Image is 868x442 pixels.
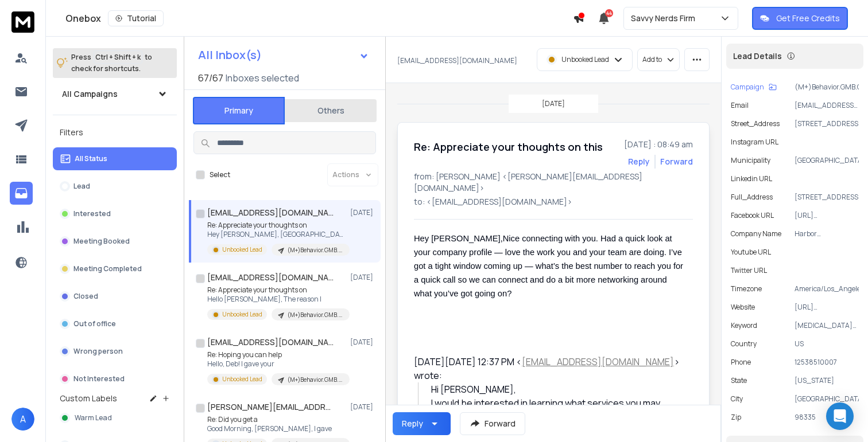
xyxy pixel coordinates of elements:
[53,406,177,429] button: Warm Lead
[731,413,741,422] p: Zip
[731,193,773,202] p: Full_Address
[397,56,517,65] p: [EMAIL_ADDRESS][DOMAIN_NAME]
[795,119,859,128] p: [STREET_ADDRESS]
[193,97,285,124] button: Primary
[642,55,662,64] p: Add to
[11,408,34,431] button: A
[207,359,345,369] p: Hello, Deb! I gave your
[73,319,116,328] p: Out of office
[731,284,762,294] p: Timezone
[795,358,859,367] p: 12538510007
[53,367,177,390] button: Not Interested
[350,273,376,282] p: [DATE]
[73,209,111,218] p: Interested
[414,171,693,194] p: from: [PERSON_NAME] <[PERSON_NAME][EMAIL_ADDRESS][DOMAIN_NAME]>
[53,285,177,308] button: Closed
[628,156,650,167] button: Reply
[71,52,152,75] p: Press to check for shortcuts.
[73,347,123,356] p: Wrong person
[207,221,345,230] p: Re: Appreciate your thoughts on
[53,147,177,170] button: All Status
[414,139,603,155] h1: Re: Appreciate your thoughts on this
[350,208,376,217] p: [DATE]
[731,248,771,257] p: Youtube URL
[624,139,693,150] p: [DATE] : 08:49 am
[795,321,859,330] p: [MEDICAL_DATA] near [GEOGRAPHIC_DATA], [GEOGRAPHIC_DATA]
[207,424,345,433] p: Good Morning, [PERSON_NAME], I gave
[826,402,854,430] div: Open Intercom Messenger
[207,350,345,359] p: Re: Hoping you can help
[660,156,693,167] div: Forward
[402,418,423,429] div: Reply
[53,124,177,140] h3: Filters
[795,156,859,165] p: [GEOGRAPHIC_DATA]
[795,376,859,385] p: [US_STATE]
[53,202,177,225] button: Interested
[73,374,125,384] p: Not Interested
[776,13,840,24] p: Get Free Credits
[350,338,376,347] p: [DATE]
[53,257,177,280] button: Meeting Completed
[752,7,848,30] button: Get Free Credits
[73,264,142,273] p: Meeting Completed
[731,101,749,110] p: Email
[393,412,451,435] button: Reply
[222,310,262,319] p: Unbooked Lead
[731,138,778,147] p: Instagram URL
[73,237,130,246] p: Meeting Booked
[795,303,859,312] p: [URL][DOMAIN_NAME]
[288,375,343,384] p: (M+)Behavior.GMB.Q32025
[73,292,98,301] p: Closed
[207,285,345,295] p: Re: Appreciate your thoughts on
[542,99,565,108] p: [DATE]
[414,234,503,243] span: Hey [PERSON_NAME],
[731,266,767,275] p: Twitter URL
[350,402,376,412] p: [DATE]
[731,211,774,220] p: Facebook URL
[414,234,685,298] span: Nice connecting with you. Had a quick look at your company profile — love the work you and your t...
[226,71,299,85] h3: Inboxes selected
[189,44,378,67] button: All Inbox(s)
[222,375,262,384] p: Unbooked Lead
[605,9,613,17] span: 44
[53,230,177,253] button: Meeting Booked
[65,10,573,26] div: Onebox
[731,229,781,238] p: Company Name
[733,50,782,62] p: Lead Details
[60,393,117,404] h3: Custom Labels
[460,412,525,435] button: Forward
[207,207,334,218] h1: [EMAIL_ADDRESS][DOMAIN_NAME]
[288,311,343,319] p: (M+)Behavior.GMB.Q32025
[62,88,118,100] h1: All Campaigns
[75,154,107,163] p: All Status
[53,83,177,105] button: All Campaigns
[288,246,343,255] p: (M+)Behavior.GMB.Q32025
[795,211,859,220] p: [URL][DOMAIN_NAME]
[731,339,757,349] p: Country
[795,413,859,422] p: 98335
[207,272,334,283] h1: [EMAIL_ADDRESS][DOMAIN_NAME]
[795,83,859,92] p: (M+)Behavior.GMB.Q32025
[198,49,262,61] h1: All Inbox(s)
[795,101,859,110] p: [EMAIL_ADDRESS][DOMAIN_NAME]
[53,340,177,363] button: Wrong person
[75,413,112,423] span: Warm Lead
[731,83,777,92] button: Campaign
[222,245,262,254] p: Unbooked Lead
[795,339,859,349] p: US
[73,182,90,191] p: Lead
[285,98,377,123] button: Others
[731,321,757,330] p: Keyword
[207,337,334,348] h1: [EMAIL_ADDRESS][DOMAIN_NAME]
[414,196,693,208] p: to: <[EMAIL_ADDRESS][DOMAIN_NAME]>
[198,71,223,85] span: 67 / 67
[731,174,772,183] p: Linkedin URL
[731,83,764,92] p: Campaign
[94,50,142,64] span: Ctrl + Shift + k
[431,396,684,424] div: I would be interested in learning what services you may offer.
[731,358,751,367] p: Phone
[631,13,700,24] p: Savvy Nerds Firm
